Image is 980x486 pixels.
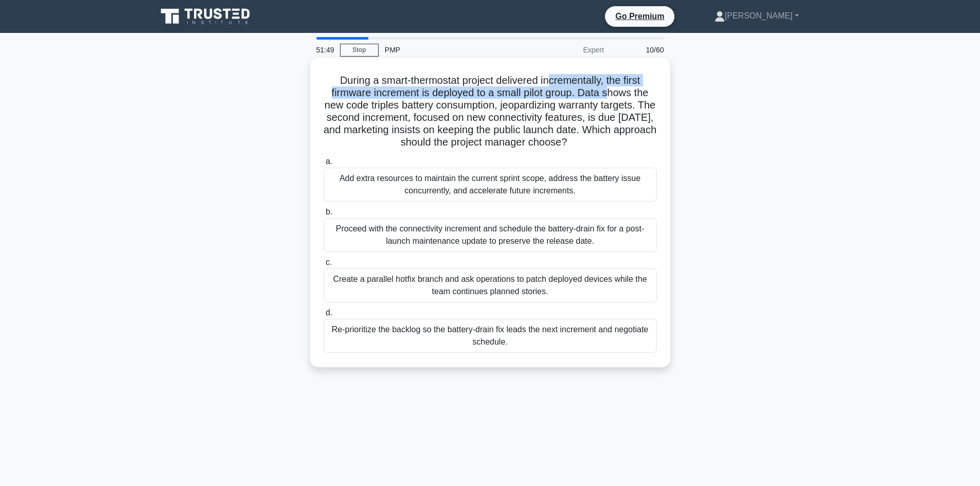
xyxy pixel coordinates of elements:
[690,6,824,26] a: [PERSON_NAME]
[326,207,332,216] span: b.
[520,40,610,60] div: Expert
[379,40,520,60] div: PMP
[610,40,670,60] div: 10/60
[323,74,658,149] h5: During a smart-thermostat project delivered incrementally, the first firmware increment is deploy...
[340,44,379,57] a: Stop
[609,10,670,23] a: Go Premium
[326,308,332,317] span: d.
[326,157,332,166] span: a.
[324,319,657,353] div: Re-prioritize the backlog so the battery-drain fix leads the next increment and negotiate schedule.
[310,40,340,60] div: 51:49
[324,218,657,252] div: Proceed with the connectivity increment and schedule the battery-drain fix for a post-launch main...
[326,258,332,266] span: c.
[324,168,657,202] div: Add extra resources to maintain the current sprint scope, address the battery issue concurrently,...
[324,268,657,302] div: Create a parallel hotfix branch and ask operations to patch deployed devices while the team conti...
